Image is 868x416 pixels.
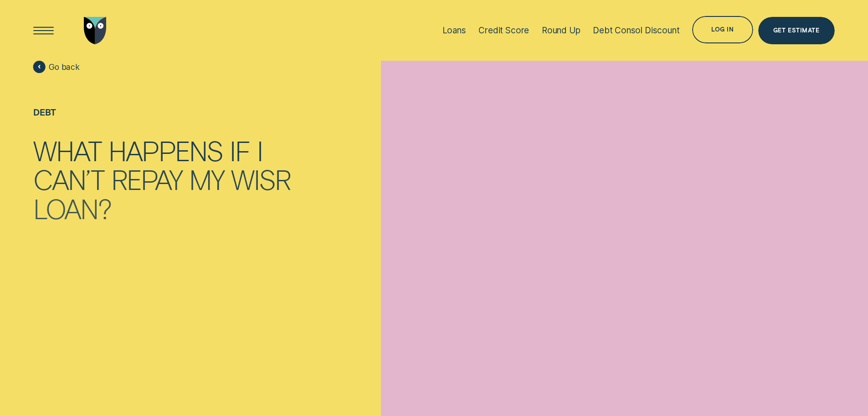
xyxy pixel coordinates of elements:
[33,165,104,193] div: can’t
[33,61,80,73] a: Go back
[84,17,107,44] img: Wisr
[593,25,679,36] div: Debt Consol Discount
[33,107,290,117] div: Debt
[111,165,183,193] div: repay
[257,137,262,164] div: I
[758,17,835,44] a: Get Estimate
[108,137,223,164] div: happens
[33,136,290,218] h1: What happens if I can’t repay my Wisr loan?
[542,25,580,36] div: Round Up
[230,137,250,164] div: if
[442,25,466,36] div: Loans
[33,137,102,164] div: What
[692,16,753,43] button: Log in
[231,165,291,193] div: Wisr
[478,25,529,36] div: Credit Score
[189,165,224,193] div: my
[49,62,80,72] span: Go back
[33,195,111,222] div: loan?
[30,17,57,44] button: Open Menu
